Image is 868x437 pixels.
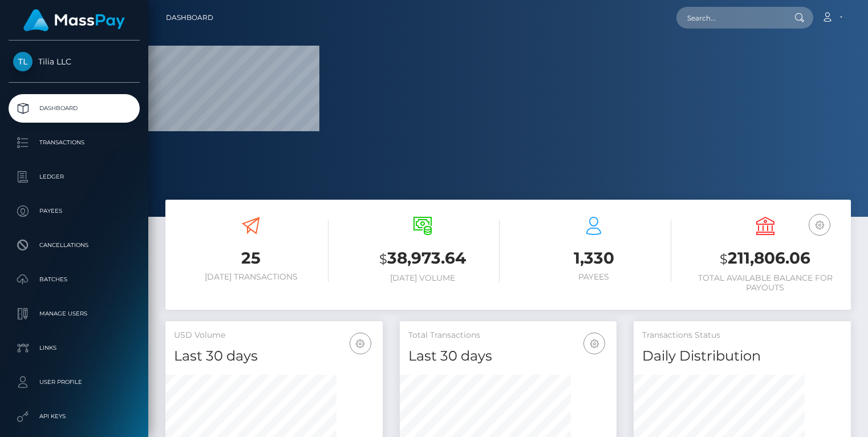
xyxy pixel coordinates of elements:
a: Dashboard [9,94,140,123]
p: Ledger [13,168,135,185]
small: $ [720,251,728,267]
h3: 1,330 [517,247,671,269]
h4: Daily Distribution [642,346,842,366]
img: MassPay Logo [23,9,125,31]
a: Cancellations [9,231,140,260]
a: Links [9,334,140,362]
h6: Payees [517,272,671,282]
p: Cancellations [13,237,135,254]
span: Tilia LLC [9,56,140,67]
h3: 38,973.64 [346,247,500,270]
h5: Transactions Status [642,330,842,341]
p: User Profile [13,374,135,391]
a: Batches [9,265,140,294]
img: Tilia LLC [13,52,33,71]
h3: 25 [174,247,328,269]
a: Ledger [9,163,140,191]
p: Links [13,339,135,357]
a: Manage Users [9,300,140,328]
h5: Total Transactions [408,330,609,341]
a: API Keys [9,402,140,431]
p: Payees [13,203,135,220]
p: Batches [13,271,135,288]
p: Dashboard [13,100,135,117]
a: Payees [9,197,140,225]
h6: Total Available Balance for Payouts [688,273,843,293]
h6: [DATE] Volume [346,273,500,283]
p: API Keys [13,408,135,425]
a: Dashboard [166,6,213,30]
h6: [DATE] Transactions [174,272,328,282]
input: Search... [676,7,784,29]
a: User Profile [9,368,140,396]
a: Transactions [9,128,140,157]
p: Transactions [13,134,135,151]
h4: Last 30 days [408,346,609,366]
small: $ [379,251,387,267]
h4: Last 30 days [174,346,374,366]
p: Manage Users [13,305,135,322]
h3: 211,806.06 [688,247,843,270]
h5: USD Volume [174,330,374,341]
